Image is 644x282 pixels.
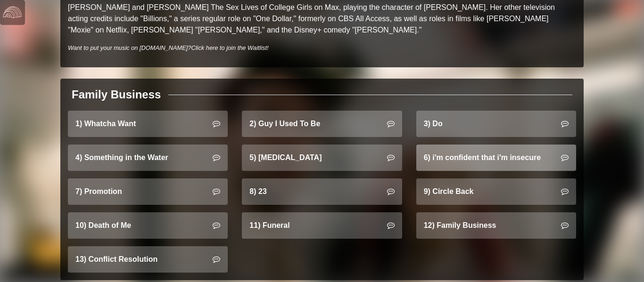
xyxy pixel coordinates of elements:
[191,44,268,51] a: Click here to join the Waitlist!
[416,145,576,171] a: 6) i'm confident that i'm insecure
[242,145,402,171] a: 5) [MEDICAL_DATA]
[242,212,402,239] a: 11) Funeral
[68,178,228,205] a: 7) Promotion
[68,212,228,239] a: 10) Death of Me
[242,178,402,205] a: 8) 23
[416,212,576,239] a: 12) Family Business
[242,111,402,137] a: 2) Guy I Used To Be
[3,3,22,22] img: logo-white-4c48a5e4bebecaebe01ca5a9d34031cfd3d4ef9ae749242e8c4bf12ef99f53e8.png
[68,246,228,273] a: 13) Conflict Resolution
[68,111,228,137] a: 1) Whatcha Want
[72,86,161,103] div: Family Business
[68,145,228,171] a: 4) Something in the Water
[416,178,576,205] a: 9) Circle Back
[68,44,269,51] i: Want to put your music on [DOMAIN_NAME]?
[416,111,576,137] a: 3) Do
